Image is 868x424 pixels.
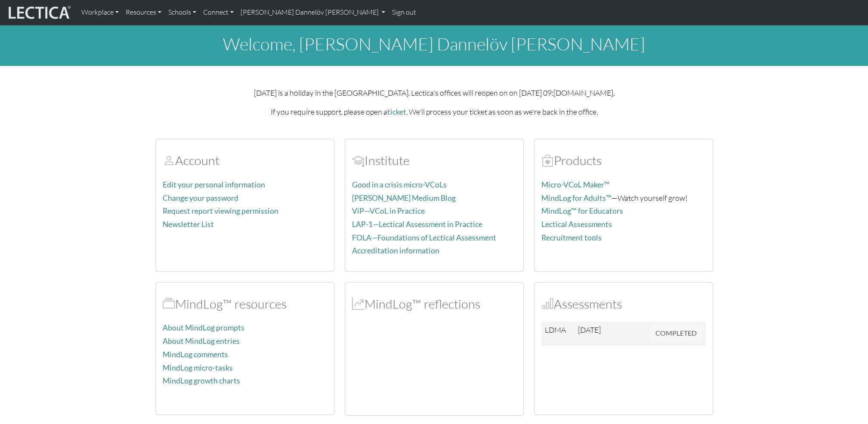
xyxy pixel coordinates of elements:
a: Lectical Assessments [541,220,612,229]
span: [DATE] [578,325,601,334]
a: Accreditation information [352,246,439,255]
h2: MindLog™ reflections [352,296,516,312]
img: lecticalive [6,4,71,21]
a: Request report viewing permission [163,206,278,215]
a: Good in a crisis micro-VCoLs [352,180,447,189]
span: Products [541,153,554,168]
h2: Account [163,153,327,168]
a: MindLog growth charts [163,376,240,385]
span: Account [163,153,175,168]
a: MindLog comments [163,350,228,359]
a: MindLog micro-tasks [163,363,233,372]
a: Newsletter List [163,220,214,229]
h2: Institute [352,153,516,168]
a: [PERSON_NAME] Medium Blog [352,193,456,203]
a: Schools [165,3,200,22]
a: Micro-VCoL Maker™ [541,180,610,189]
a: Workplace [78,3,122,22]
a: Resources [122,3,165,22]
p: [DATE] is a holiday in the [GEOGRAPHIC_DATA]. Lectica's offices will reopen on on [DATE] 09:[DOMA... [155,87,713,99]
h2: MindLog™ resources [163,296,327,312]
span: Assessments [541,296,554,312]
h2: Products [541,153,706,168]
a: Change your password [163,193,238,203]
a: ViP—VCoL in Practice [352,206,425,215]
h2: Assessments [541,296,706,312]
a: MindLog for Adults™ [541,193,612,203]
a: Sign out [389,3,420,22]
p: —Watch yourself grow! [541,192,706,204]
a: FOLA—Foundations of Lectical Assessment [352,233,496,242]
a: Edit your personal information [163,180,265,189]
a: About MindLog entries [163,337,240,346]
p: If you require support, please open a . We'll process your ticket as soon as we're back in the of... [155,106,713,118]
a: ticket [387,107,406,116]
span: Account [352,153,364,168]
a: Connect [200,3,237,22]
span: MindLog™ resources [163,296,175,312]
a: About MindLog prompts [163,323,244,332]
a: MindLog™ for Educators [541,206,623,215]
td: LDMA [541,321,575,345]
a: [PERSON_NAME] Dannelöv [PERSON_NAME] [237,3,389,22]
a: LAP-1—Lectical Assessment in Practice [352,220,482,229]
span: MindLog [352,296,364,312]
a: Recruitment tools [541,233,602,242]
